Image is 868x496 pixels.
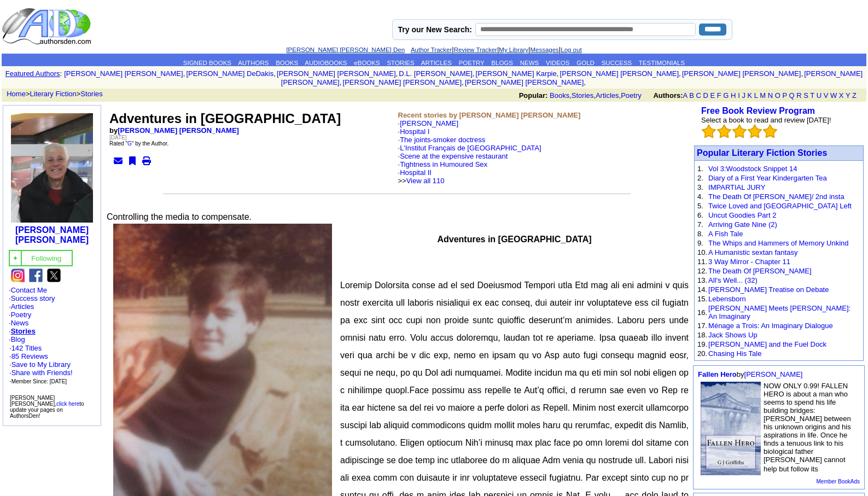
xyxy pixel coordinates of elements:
a: [PERSON_NAME] Karpie [476,69,557,78]
a: G [127,141,132,147]
a: STORIES [387,60,414,66]
a: I [738,91,740,100]
a: Blog [11,335,25,343]
a: A Humanistic sextan fantasy [708,248,797,256]
a: Stories [11,327,36,335]
a: SUCCESS [602,60,632,66]
a: A Fish Tale [708,230,743,238]
a: Y [846,91,850,100]
a: SIGNED BOOKS [183,60,231,66]
font: · [398,160,488,185]
font: NOW ONLY 0.99! FALLEN HERO is about a man who seems to spend his life building bridges: [PERSON_N... [764,382,851,473]
a: Tightness in Humoured Sex [400,160,487,168]
a: TESTIMONIALS [639,60,685,66]
a: T [810,91,814,100]
a: All's Well... (32) [708,276,758,284]
font: , , , [519,91,866,100]
a: The Death Of [PERSON_NAME] [708,267,812,275]
a: ARTICLES [421,60,452,66]
font: : [60,69,62,78]
font: 17. [697,322,707,330]
font: i [341,80,342,86]
a: M [760,91,766,100]
font: · >> [398,168,445,185]
a: [PERSON_NAME] [PERSON_NAME] [281,69,863,86]
font: · · · [9,360,73,385]
a: Stories [572,91,593,100]
font: , , , , , , , , , , [64,69,863,86]
font: 5. [697,202,703,210]
font: [DATE] [109,135,126,141]
a: Review Tracker [454,46,497,53]
a: Q [789,91,794,100]
font: i [681,71,682,77]
a: [PERSON_NAME] [PERSON_NAME] [15,225,89,244]
a: 3 Way Mirror - Chapter 11 [708,258,790,266]
a: Diary of a First Year Kindergarten Tea [708,174,827,182]
label: Try our New Search: [398,25,472,34]
font: [PERSON_NAME] [PERSON_NAME], to update your pages on AuthorsDen! [10,395,84,419]
a: W [830,91,837,100]
font: 3. [697,183,703,191]
font: Controlling the media to compensate. [107,212,252,221]
font: Following [31,254,61,262]
a: AUTHORS [238,60,269,66]
font: | | | | [286,45,581,54]
img: x.png [47,269,61,282]
a: Jack Shows Up [708,331,758,339]
font: 18. [697,331,707,339]
font: i [586,80,587,86]
a: V [824,91,829,100]
font: · [398,136,541,185]
a: L [754,91,758,100]
a: Save to My Library [11,360,71,369]
a: Hospital II [400,168,432,177]
a: News [11,319,29,327]
img: bigemptystars.png [717,124,731,138]
a: BOOKS [276,60,298,66]
b: Recent stories by [PERSON_NAME] [PERSON_NAME] [398,111,581,119]
a: [PERSON_NAME] [PERSON_NAME] Den [286,46,405,53]
a: Poetry [621,91,642,100]
font: 2. [697,174,703,182]
a: J [742,91,745,100]
a: Uncut Goodies Part 2 [708,211,776,219]
img: bigemptystars.png [748,124,762,138]
a: VIDEOS [546,60,569,66]
a: Literary Fiction [30,90,77,98]
a: IMPARTIAL JURY [708,183,765,191]
a: D.L. [PERSON_NAME] [399,69,472,78]
font: 8. [697,230,703,238]
a: Contact Me [11,286,47,294]
a: Hospital I [400,127,429,136]
b: Free Book Review Program [701,106,815,115]
font: i [474,71,475,77]
a: Success story [11,294,55,302]
font: Rated " " by the Author. [109,141,168,147]
a: The joints-smoker doctress [400,136,485,144]
img: logo_ad.gif [2,7,94,45]
a: Messages [530,46,558,53]
a: Popular Literary Fiction Stories [697,148,827,157]
a: Ménage a Trois: An Imaginary Dialogue [708,322,833,330]
a: The Death Of [PERSON_NAME]/ 2nd insta [708,192,844,201]
span: Adventures in [GEOGRAPHIC_DATA] [437,235,591,244]
b: Authors: [653,91,683,100]
font: 11. [697,258,707,266]
font: 6. [697,211,703,219]
font: · [398,144,541,185]
a: Z [852,91,857,100]
a: [PERSON_NAME] [PERSON_NAME] [64,69,183,78]
font: · [398,152,508,185]
a: Home [7,90,26,98]
font: 1. [697,165,703,173]
a: C [696,91,701,100]
font: · · · · · · · [9,286,95,386]
a: My Library [499,46,528,53]
a: Scene at the expensive restaurant [400,152,508,160]
a: [PERSON_NAME] DeDakis [187,69,274,78]
font: Adventures in [GEOGRAPHIC_DATA] [109,111,341,126]
font: 19. [697,340,707,348]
